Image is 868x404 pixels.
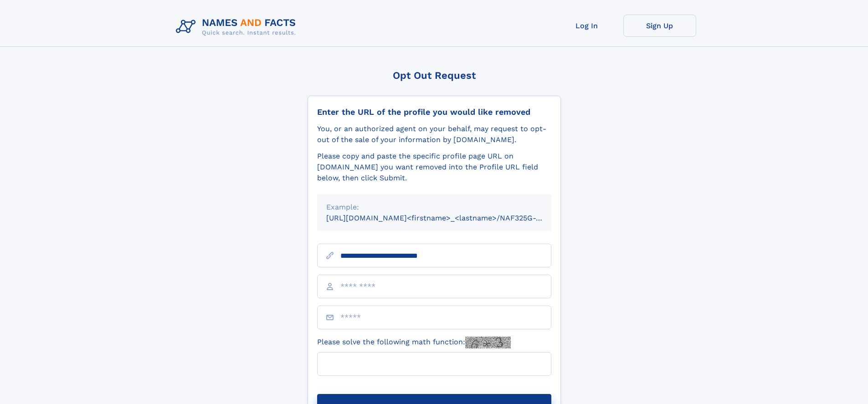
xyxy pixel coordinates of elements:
a: Log In [550,15,623,37]
div: You, or an authorized agent on your behalf, may request to opt-out of the sale of your informatio... [317,123,551,145]
div: Example: [326,202,542,213]
div: Opt Out Request [308,70,561,81]
a: Sign Up [623,15,696,37]
div: Please copy and paste the specific profile page URL on [DOMAIN_NAME] you want removed into the Pr... [317,151,551,184]
label: Please solve the following math function: [317,337,511,348]
small: [URL][DOMAIN_NAME]<firstname>_<lastname>/NAF325G-xxxxxxxx [326,214,569,222]
img: Logo Names and Facts [172,15,303,39]
div: Enter the URL of the profile you would like removed [317,107,551,117]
